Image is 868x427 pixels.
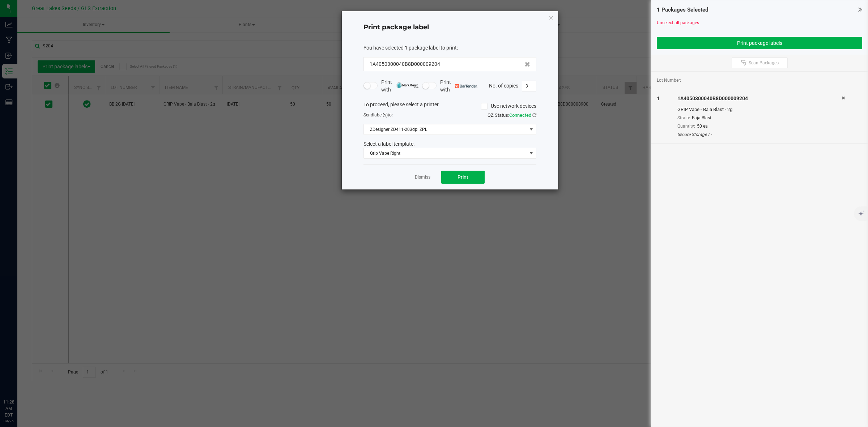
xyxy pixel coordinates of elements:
iframe: Resource center [7,369,29,391]
span: Strain: [677,115,690,120]
span: Grip Vape Right [364,148,527,158]
span: label(s) [373,112,388,118]
a: Unselect all packages [657,20,699,25]
span: Connected [509,112,531,118]
span: Quantity: [677,124,695,129]
span: 1A4050300040B8D000009204 [370,60,440,68]
div: 1A4050300040B8D000009204 [677,95,842,102]
span: No. of copies [489,82,518,88]
button: Print [441,171,485,184]
img: mark_magic_cybra.png [396,82,418,88]
h4: Print package label [363,23,536,32]
div: Secure Storage / - [677,131,842,138]
span: Print with [440,78,477,94]
img: bartender.png [455,84,477,88]
div: Select a label template. [358,140,542,148]
a: Dismiss [415,174,430,180]
button: Print package labels [657,37,862,49]
div: : [363,44,536,52]
span: ZDesigner ZD411-203dpi ZPL [364,124,527,134]
span: You have selected 1 package label to print [363,45,457,51]
span: Print [458,174,468,180]
div: GRIP Vape - Baja Blast - 2g [677,106,842,113]
div: To proceed, please select a printer. [358,101,542,112]
span: 50 ea [697,124,708,129]
span: QZ Status: [488,112,536,118]
span: Send to: [363,112,393,118]
span: Scan Packages [749,60,779,66]
span: Baja Blast [692,115,711,120]
span: 1 [657,95,660,101]
span: Lot Number: [657,77,681,84]
label: Use network devices [481,102,536,110]
span: Print with [381,78,418,94]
